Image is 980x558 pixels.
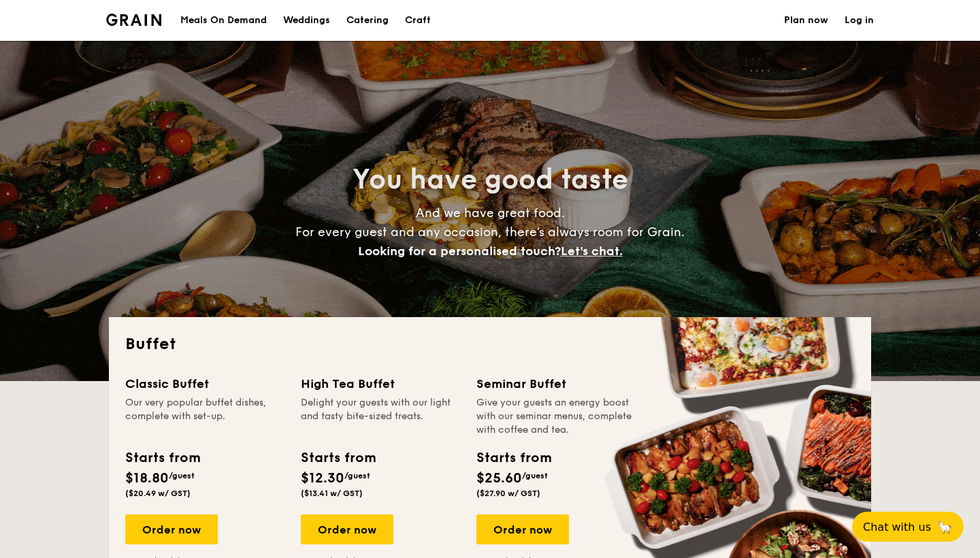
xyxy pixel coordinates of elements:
span: And we have great food. For every guest and any occasion, there’s always room for Grain. [295,206,685,259]
div: Seminar Buffet [476,374,636,393]
span: /guest [522,471,548,480]
div: Order now [476,514,569,544]
div: Delight your guests with our light and tasty bite-sized treats. [301,396,460,437]
div: Starts from [476,448,551,468]
span: /guest [169,471,195,480]
span: ($27.90 w/ GST) [476,489,540,498]
div: High Tea Buffet [301,374,460,393]
div: Order now [301,514,393,544]
span: Looking for a personalised touch? [358,244,561,259]
h2: Buffet [125,333,855,355]
span: You have good taste [353,163,628,196]
span: $12.30 [301,470,344,487]
img: Grain [106,14,161,26]
span: $25.60 [476,470,522,487]
div: Starts from [125,448,199,468]
span: ($20.49 w/ GST) [125,489,191,498]
div: Our very popular buffet dishes, complete with set-up. [125,396,284,437]
span: /guest [344,471,370,480]
span: Let's chat. [561,244,623,259]
span: Chat with us [863,521,931,534]
div: Classic Buffet [125,374,284,393]
div: Give your guests an energy boost with our seminar menus, complete with coffee and tea. [476,396,636,437]
div: Order now [125,514,218,544]
div: Starts from [301,448,375,468]
span: ($13.41 w/ GST) [301,489,363,498]
span: 🦙 [936,519,953,535]
button: Chat with us🦙 [852,512,964,542]
a: Logotype [106,14,161,26]
span: $18.80 [125,470,169,487]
